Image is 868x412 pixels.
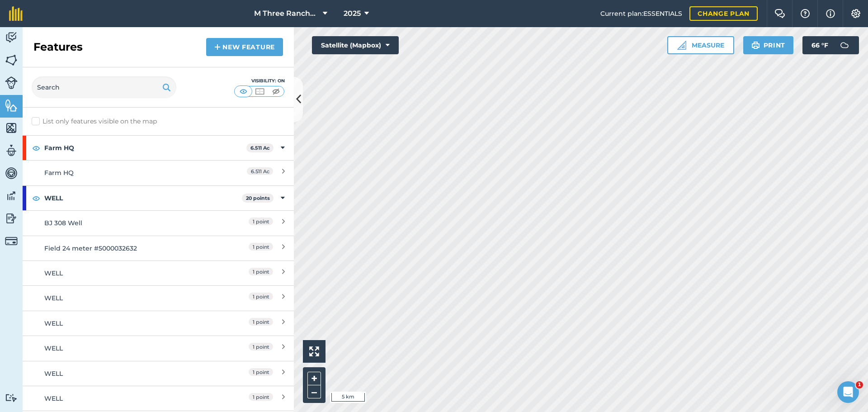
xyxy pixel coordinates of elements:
[5,121,18,135] img: svg+xml;base64,PHN2ZyB4bWxucz0iaHR0cDovL3d3dy53My5vcmcvMjAwMC9zdmciIHdpZHRoPSI1NiIgaGVpZ2h0PSI2MC...
[23,136,294,160] div: Farm HQ6.511 Ac
[23,236,294,260] a: Field 24 meter #50000326321 point
[5,53,18,67] img: svg+xml;base64,PHN2ZyB4bWxucz0iaHR0cDovL3d3dy53My5vcmcvMjAwMC9zdmciIHdpZHRoPSI1NiIgaGVpZ2h0PSI2MC...
[249,318,273,326] span: 1 point
[254,87,265,96] img: svg+xml;base64,PHN2ZyB4bWxucz0iaHR0cDovL3d3dy53My5vcmcvMjAwMC9zdmciIHdpZHRoPSI1MCIgaGVpZ2h0PSI0MC...
[206,38,283,56] a: New feature
[249,243,273,251] span: 1 point
[600,9,682,19] span: Current plan : ESSENTIALS
[250,145,270,151] strong: 6.511 Ac
[5,212,18,225] img: svg+xml;base64,PD94bWwgdmVyc2lvbj0iMS4wIiBlbmNvZGluZz0idXRmLTgiPz4KPCEtLSBHZW5lcmF0b3I6IEFkb2JlIE...
[689,6,758,21] a: Change plan
[214,42,221,52] img: svg+xml;base64,PHN2ZyB4bWxucz0iaHR0cDovL3d3dy53My5vcmcvMjAwMC9zdmciIHdpZHRoPSIxNCIgaGVpZ2h0PSIyNC...
[23,285,294,310] a: WELL1 point
[44,343,205,353] div: WELL
[238,87,249,96] img: svg+xml;base64,PHN2ZyB4bWxucz0iaHR0cDovL3d3dy53My5vcmcvMjAwMC9zdmciIHdpZHRoPSI1MCIgaGVpZ2h0PSI0MC...
[309,346,319,356] img: Four arrows, one pointing top left, one top right, one bottom right and the last bottom left
[5,166,18,180] img: svg+xml;base64,PD94bWwgdmVyc2lvbj0iMS4wIiBlbmNvZGluZz0idXRmLTgiPz4KPCEtLSBHZW5lcmF0b3I6IEFkb2JlIE...
[307,372,321,385] button: +
[44,268,205,278] div: WELL
[249,393,273,401] span: 1 point
[44,369,205,379] div: WELL
[5,144,18,157] img: svg+xml;base64,PD94bWwgdmVyc2lvbj0iMS4wIiBlbmNvZGluZz0idXRmLTgiPz4KPCEtLSBHZW5lcmF0b3I6IEFkb2JlIE...
[5,99,18,112] img: svg+xml;base64,PHN2ZyB4bWxucz0iaHR0cDovL3d3dy53My5vcmcvMjAwMC9zdmciIHdpZHRoPSI1NiIgaGVpZ2h0PSI2MC...
[312,36,399,54] button: Satellite (Mapbox)
[32,117,157,126] label: List only features visible on the map
[774,9,785,18] img: Two speech bubbles overlapping with the left bubble in the forefront
[811,36,828,54] span: 66 ° F
[249,268,273,275] span: 1 point
[850,9,861,18] img: A cog icon
[23,386,294,411] a: WELL1 point
[5,235,18,247] img: svg+xml;base64,PD94bWwgdmVyc2lvbj0iMS4wIiBlbmNvZGluZz0idXRmLTgiPz4KPCEtLSBHZW5lcmF0b3I6IEFkb2JlIE...
[44,218,205,228] div: BJ 308 Well
[44,243,205,253] div: Field 24 meter #5000032632
[23,336,294,360] a: WELL1 point
[249,368,273,376] span: 1 point
[32,76,176,98] input: Search
[802,36,859,54] button: 66 °F
[249,293,273,300] span: 1 point
[44,318,205,328] div: WELL
[270,87,282,96] img: svg+xml;base64,PHN2ZyB4bWxucz0iaHR0cDovL3d3dy53My5vcmcvMjAwMC9zdmciIHdpZHRoPSI1MCIgaGVpZ2h0PSI0MC...
[247,167,273,175] span: 6.511 Ac
[44,168,205,178] div: Farm HQ
[856,381,863,388] span: 1
[23,361,294,386] a: WELL1 point
[667,36,734,54] button: Measure
[234,77,285,85] div: Visibility: On
[23,186,294,210] div: WELL20 points
[307,385,321,398] button: –
[837,381,859,403] iframe: Intercom live chat
[32,193,40,204] img: svg+xml;base64,PHN2ZyB4bWxucz0iaHR0cDovL3d3dy53My5vcmcvMjAwMC9zdmciIHdpZHRoPSIxOCIgaGVpZ2h0PSIyNC...
[23,210,294,235] a: BJ 308 Well1 point
[751,40,760,51] img: svg+xml;base64,PHN2ZyB4bWxucz0iaHR0cDovL3d3dy53My5vcmcvMjAwMC9zdmciIHdpZHRoPSIxOSIgaGVpZ2h0PSIyNC...
[32,142,40,153] img: svg+xml;base64,PHN2ZyB4bWxucz0iaHR0cDovL3d3dy53My5vcmcvMjAwMC9zdmciIHdpZHRoPSIxOCIgaGVpZ2h0PSIyNC...
[33,40,83,54] h2: Features
[23,311,294,336] a: WELL1 point
[5,393,18,402] img: svg+xml;base64,PD94bWwgdmVyc2lvbj0iMS4wIiBlbmNvZGluZz0idXRmLTgiPz4KPCEtLSBHZW5lcmF0b3I6IEFkb2JlIE...
[162,82,171,93] img: svg+xml;base64,PHN2ZyB4bWxucz0iaHR0cDovL3d3dy53My5vcmcvMjAwMC9zdmciIHdpZHRoPSIxOSIgaGVpZ2h0PSIyNC...
[5,189,18,203] img: svg+xml;base64,PD94bWwgdmVyc2lvbj0iMS4wIiBlbmNvZGluZz0idXRmLTgiPz4KPCEtLSBHZW5lcmF0b3I6IEFkb2JlIE...
[246,195,270,201] strong: 20 points
[23,260,294,285] a: WELL1 point
[344,8,361,19] span: 2025
[5,76,18,89] img: svg+xml;base64,PD94bWwgdmVyc2lvbj0iMS4wIiBlbmNvZGluZz0idXRmLTgiPz4KPCEtLSBHZW5lcmF0b3I6IEFkb2JlIE...
[9,6,23,21] img: fieldmargin Logo
[743,36,794,54] button: Print
[677,41,686,50] img: Ruler icon
[835,36,854,54] img: svg+xml;base64,PD94bWwgdmVyc2lvbj0iMS4wIiBlbmNvZGluZz0idXRmLTgiPz4KPCEtLSBHZW5lcmF0b3I6IEFkb2JlIE...
[23,160,294,185] a: Farm HQ6.511 Ac
[254,8,319,19] span: M Three Ranches LLC
[44,393,205,403] div: WELL
[826,8,835,19] img: svg+xml;base64,PHN2ZyB4bWxucz0iaHR0cDovL3d3dy53My5vcmcvMjAwMC9zdmciIHdpZHRoPSIxNyIgaGVpZ2h0PSIxNy...
[5,31,18,44] img: svg+xml;base64,PD94bWwgdmVyc2lvbj0iMS4wIiBlbmNvZGluZz0idXRmLTgiPz4KPCEtLSBHZW5lcmF0b3I6IEFkb2JlIE...
[249,218,273,225] span: 1 point
[44,186,242,210] strong: WELL
[44,293,205,303] div: WELL
[44,136,246,160] strong: Farm HQ
[800,9,811,18] img: A question mark icon
[249,343,273,350] span: 1 point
